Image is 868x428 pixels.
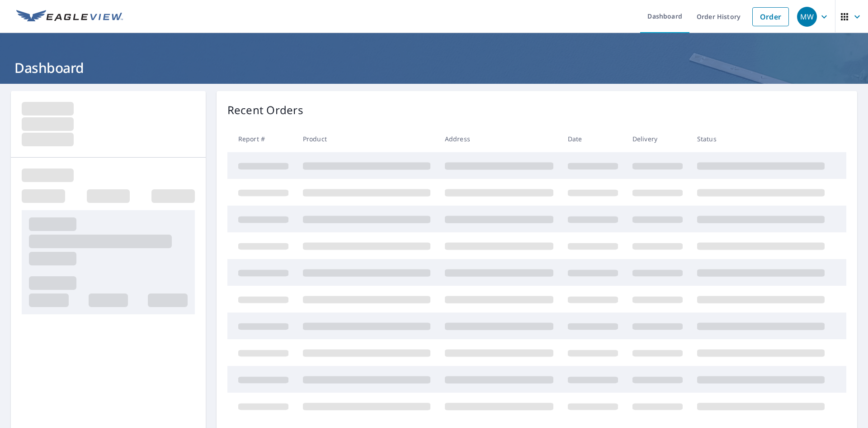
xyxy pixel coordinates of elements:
h1: Dashboard [11,58,857,77]
p: Recent Orders [227,102,303,118]
th: Address [438,125,561,152]
th: Report # [227,125,296,152]
th: Delivery [625,125,690,152]
div: MW [797,7,817,27]
a: Order [752,7,789,26]
th: Product [296,125,438,152]
img: EV Logo [16,10,123,24]
th: Date [561,125,625,152]
th: Status [690,125,832,152]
